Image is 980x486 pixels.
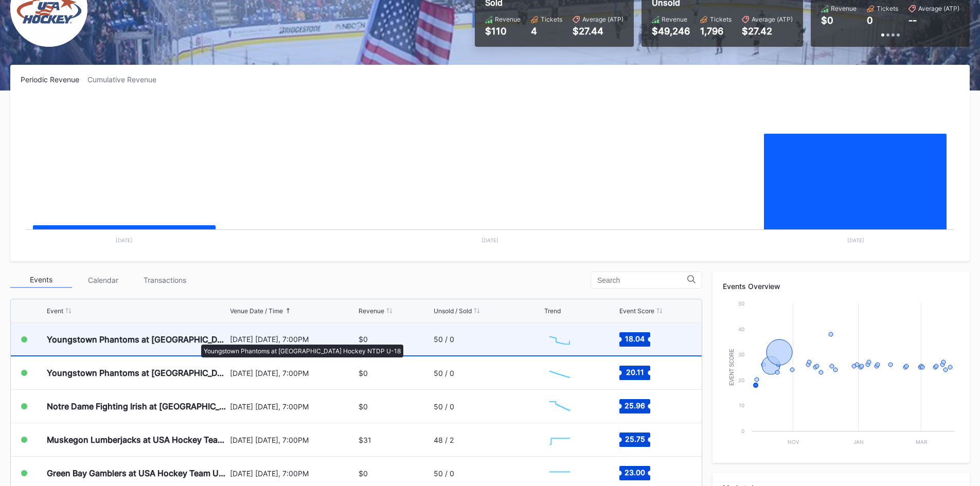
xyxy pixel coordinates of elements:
div: $0 [821,15,833,26]
div: [DATE] [DATE], 7:00PM [230,469,357,478]
svg: Chart title [544,393,575,419]
div: Notre Dame Fighting Irish at [GEOGRAPHIC_DATA] Hockey NTDP U-18 [47,401,227,411]
div: [DATE] [DATE], 7:00PM [230,436,357,444]
text: [DATE] [482,237,498,243]
div: $0 [359,402,368,411]
div: Youngstown Phantoms at [GEOGRAPHIC_DATA] Hockey NTDP U-18 [47,368,227,378]
text: 23.00 [625,468,645,477]
text: Event Score [729,349,735,386]
text: Mar [916,439,928,445]
div: Events Overview [723,282,959,291]
div: Events [10,272,72,288]
div: [DATE] [DATE], 7:00PM [230,335,357,344]
div: 48 / 2 [434,436,454,444]
input: Search [597,276,687,284]
div: 50 / 0 [434,469,454,478]
div: -- [908,15,917,26]
div: 50 / 0 [434,335,454,344]
div: 50 / 0 [434,369,454,377]
div: $0 [359,469,368,478]
text: 30 [738,351,744,357]
div: 4 [531,26,562,37]
div: Average (ATP) [582,15,623,23]
div: Transactions [134,272,195,288]
div: Event [47,307,63,315]
svg: Chart title [544,327,575,352]
div: $31 [359,436,371,444]
div: Venue Date / Time [230,307,283,315]
div: 1,796 [700,26,732,37]
text: 40 [738,326,744,332]
div: 50 / 0 [434,402,454,411]
svg: Chart title [544,360,575,386]
div: 0 [867,15,873,26]
div: Tickets [710,15,732,23]
text: Jan [853,439,864,445]
div: Trend [544,307,561,315]
div: Cumulative Revenue [87,75,165,84]
div: [DATE] [DATE], 7:00PM [230,369,357,377]
svg: Chart title [723,298,959,453]
text: 50 [738,300,744,307]
text: 25.75 [625,435,645,443]
div: Youngstown Phantoms at [GEOGRAPHIC_DATA] Hockey NTDP U-18 [47,334,227,345]
div: Tickets [877,5,898,12]
text: 0 [741,428,744,434]
div: $27.44 [573,26,623,37]
div: $49,246 [652,26,690,37]
div: $0 [359,335,368,344]
div: Revenue [359,307,384,315]
svg: Chart title [544,460,575,486]
div: Periodic Revenue [21,75,87,84]
div: Unsold / Sold [434,307,472,315]
div: Calendar [72,272,134,288]
div: Green Bay Gamblers at USA Hockey Team U-17 [47,468,227,478]
text: 25.96 [625,401,645,410]
text: 20.11 [626,368,644,376]
div: Average (ATP) [752,15,793,23]
div: Muskegon Lumberjacks at USA Hockey Team U-17 [47,435,227,445]
div: Revenue [495,15,521,23]
div: $27.42 [742,26,793,37]
div: Revenue [831,5,857,12]
svg: Chart title [21,97,959,251]
text: [DATE] [116,237,133,243]
div: Revenue [662,15,687,23]
text: Nov [788,439,799,445]
text: [DATE] [847,237,864,243]
div: Average (ATP) [918,5,959,12]
text: 10 [739,402,744,408]
div: Tickets [541,15,562,23]
text: 20 [738,377,744,383]
div: Event Score [619,307,654,315]
svg: Chart title [544,427,575,453]
text: 18.04 [625,334,645,343]
div: [DATE] [DATE], 7:00PM [230,402,357,411]
div: $0 [359,369,368,377]
div: $110 [485,26,521,37]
